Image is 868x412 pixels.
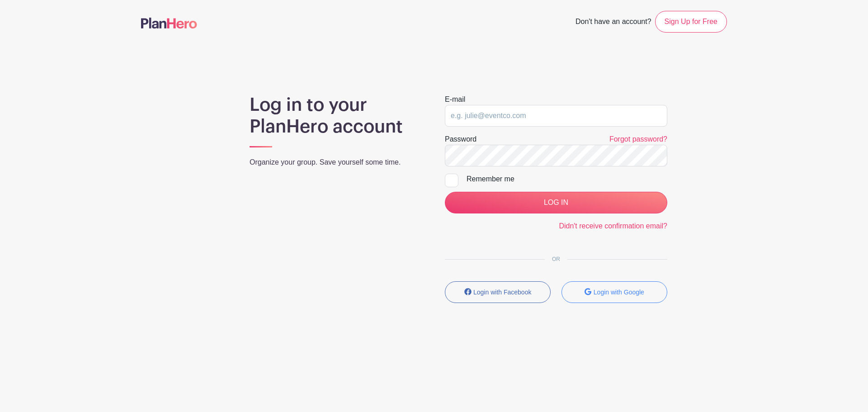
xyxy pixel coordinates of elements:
small: Login with Facebook [473,289,531,296]
button: Login with Facebook [445,281,551,303]
a: Sign Up for Free [655,11,727,33]
p: Organize your group. Save yourself some time. [250,157,423,168]
h1: Log in to your PlanHero account [250,94,423,137]
button: Login with Google [561,281,667,303]
small: Login with Google [594,289,644,296]
span: Don't have an account? [576,13,651,33]
input: LOG IN [445,192,667,213]
label: Password [445,134,476,145]
img: logo-507f7623f17ff9eddc593b1ce0a138ce2505c220e1c5a4e2b4648c50719b7d32.svg [141,18,197,28]
label: E-mail [445,94,465,105]
div: Remember me [467,174,667,185]
input: e.g. julie@eventco.com [445,105,667,127]
span: OR [545,256,567,262]
a: Forgot password? [609,135,667,143]
a: Didn't receive confirmation email? [559,222,667,230]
